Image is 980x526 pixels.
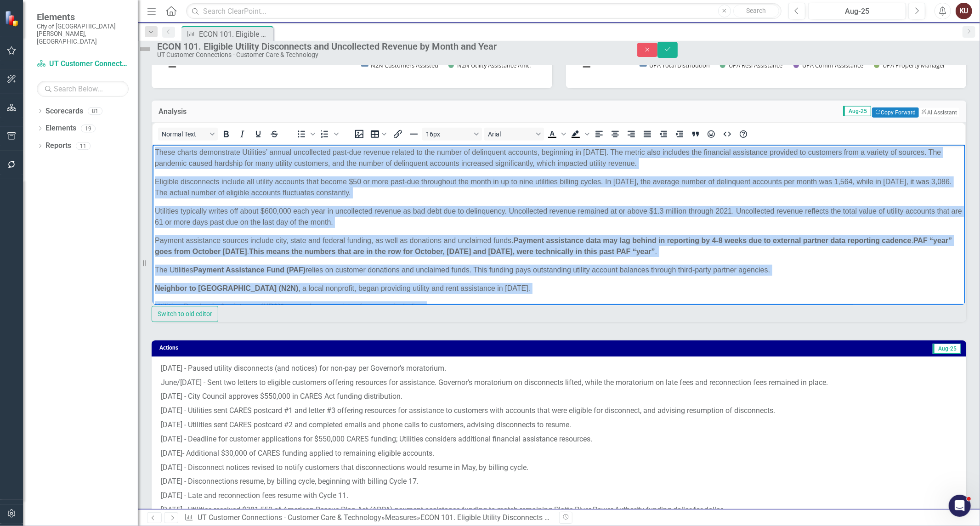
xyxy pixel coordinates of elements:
[843,106,871,116] span: Aug-25
[161,418,957,432] p: [DATE] - Utilities sent CARES postcard #2 and completed emails and phone calls to customers, advi...
[704,128,719,141] button: Emojis
[640,62,710,69] button: Show UPA Total Distribution
[161,363,957,376] p: [DATE] - Paused utility disconnects (and notices) for non-pay per Governor's moratorium.
[933,344,961,354] span: Aug-25
[736,128,751,141] button: Help
[76,142,91,150] div: 11
[198,513,381,522] a: UT Customer Connections - Customer Care & Technology
[406,128,422,141] button: Horizontal line
[488,130,533,138] span: Arial
[919,108,959,117] button: AI Assistant
[808,3,906,19] button: Aug-25
[385,513,417,522] a: Measures
[872,107,918,118] button: Copy Forward
[138,42,153,57] img: Not Defined
[81,124,96,132] div: 19
[218,128,234,141] button: Bold
[591,128,607,141] button: Align left
[161,475,957,489] p: [DATE] - Disconnections resume, by billing cycle, beginning with billing Cycle 17.
[390,128,406,141] button: Insert/edit link
[874,62,946,69] button: Show UPA Property Manager
[88,107,102,115] div: 81
[720,62,783,69] button: Show UPA Resi Assistance
[351,128,367,141] button: Insert image
[184,513,552,523] div: » »
[2,158,128,166] strong: Utilities Pandemic Assistance (UPA)
[672,128,687,141] button: Increase indent
[45,123,76,134] a: Elements
[161,503,957,517] p: [DATE] - Utilities received $381,550 of American Rescue Plan Act (ARPA) payment assistance fundin...
[37,59,129,69] a: UT Customer Connections - Customer Care & Technology
[811,6,903,17] div: Aug-25
[161,404,957,418] p: [DATE] - Utilities sent CARES postcard #1 and letter #3 offering resources for assistance to cust...
[45,106,83,117] a: Scorecards
[159,107,314,116] h3: Analysis
[161,461,957,475] p: [DATE] - Disconnect notices revised to notify customers that disconnections would resume in May, ...
[37,11,129,23] span: Elements
[793,62,864,69] button: Show UPA Comm Assistance
[623,128,639,141] button: Align right
[688,128,703,141] button: Blockquote
[746,7,766,14] span: Search
[157,51,619,58] div: UT Customer Connections - Customer Care & Technology
[37,81,129,97] input: Search Below...
[45,141,71,151] a: Reports
[426,130,471,138] span: 16px
[153,145,965,305] iframe: Rich Text Area
[161,489,957,503] p: [DATE] - Late and reconnection fees resume with Cycle 11.
[420,513,689,522] div: ECON 101. Eligible Utility Disconnects and Uncollected Revenue by Month and Year
[956,3,972,19] button: KU
[199,28,271,40] div: ECON 101. Eligible Utility Disconnects and Uncollected Revenue by Month and Year
[719,128,735,141] button: HTML Editor
[656,128,671,141] button: Decrease indent
[161,376,957,390] p: June/[DATE] - Sent two letters to eligible customers offering resources for assistance. Governor'...
[157,41,619,51] div: ECON 101. Eligible Utility Disconnects and Uncollected Revenue by Month and Year
[37,23,129,45] small: City of [GEOGRAPHIC_DATA][PERSON_NAME], [GEOGRAPHIC_DATA]
[159,345,476,351] h3: Actions
[368,128,390,141] button: Table
[568,128,591,141] div: Background color Black
[544,128,567,141] div: Text color Black
[362,62,438,69] button: Show N2N Customers Assisted
[152,306,218,322] button: Switch to old editor
[161,390,957,404] p: [DATE] - City Council approves $550,000 in CARES Act funding distribution.
[294,128,317,141] div: Bullet list
[266,128,282,141] button: Strikethrough
[186,3,782,19] input: Search ClearPoint...
[5,10,21,26] img: ClearPoint Strategy
[2,157,810,168] p: * comes from a variety of sources, including:
[640,128,655,141] button: Justify
[234,128,250,141] button: Italic
[484,128,544,141] button: Font Arial
[317,128,340,141] div: Numbered list
[422,128,482,141] button: Font size 16px
[161,447,957,461] p: [DATE]- Additional $30,000 of CARES funding applied to remaining eligible accounts.
[161,432,957,447] p: [DATE] - Deadline for customer applications for $550,000 CARES funding; Utilities considers addit...
[158,128,218,141] button: Block Normal Text
[448,62,531,69] button: Show N2N Utility Assistance Amt.
[250,128,266,141] button: Underline
[607,128,623,141] button: Align center
[949,495,971,517] iframe: Intercom live chat
[733,5,779,17] button: Search
[162,130,207,138] span: Normal Text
